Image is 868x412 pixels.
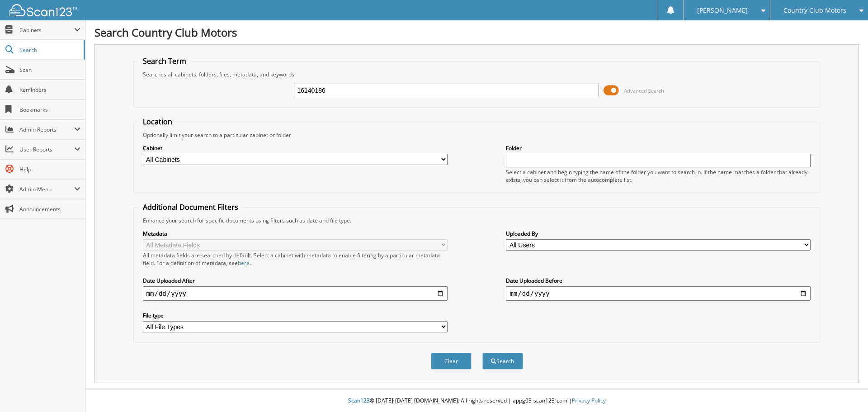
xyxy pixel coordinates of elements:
label: Metadata [143,230,448,237]
div: All metadata fields are searched by default. Select a cabinet with metadata to enable filtering b... [143,251,448,267]
div: Searches all cabinets, folders, files, metadata, and keywords [138,71,816,78]
span: Bookmarks [19,106,80,114]
img: scan123-logo-white.svg [9,4,77,16]
label: Folder [506,144,811,152]
span: Scan123 [348,397,370,404]
legend: Search Term [138,56,191,66]
label: Uploaded By [506,230,811,237]
span: Cabinets [19,26,74,34]
span: Scan [19,66,80,74]
div: Enhance your search for specific documents using filters such as date and file type. [138,217,816,224]
div: Optionally limit your search to a particular cabinet or folder [138,131,816,139]
label: File type [143,312,448,319]
span: Search [19,46,79,54]
span: Advanced Search [624,87,664,94]
span: Help [19,166,80,173]
button: Clear [431,353,472,369]
span: [PERSON_NAME] [697,8,748,13]
legend: Location [138,117,177,127]
span: Admin Reports [19,126,74,133]
iframe: Chat Widget [823,369,868,412]
label: Date Uploaded After [143,277,448,284]
label: Cabinet [143,144,448,152]
input: end [506,286,811,301]
h1: Search Country Club Motors [94,25,859,40]
legend: Additional Document Filters [138,202,243,212]
span: Reminders [19,86,80,94]
div: © [DATE]-[DATE] [DOMAIN_NAME]. All rights reserved | appg03-scan123-com | [85,390,868,412]
button: Search [482,353,523,369]
a: Privacy Policy [572,397,606,404]
span: Country Club Motors [783,8,846,13]
span: Announcements [19,205,80,213]
label: Date Uploaded Before [506,277,811,284]
span: User Reports [19,146,74,153]
a: here [238,259,250,267]
div: Select a cabinet and begin typing the name of the folder you want to search in. If the name match... [506,168,811,184]
span: Admin Menu [19,185,74,193]
input: start [143,286,448,301]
